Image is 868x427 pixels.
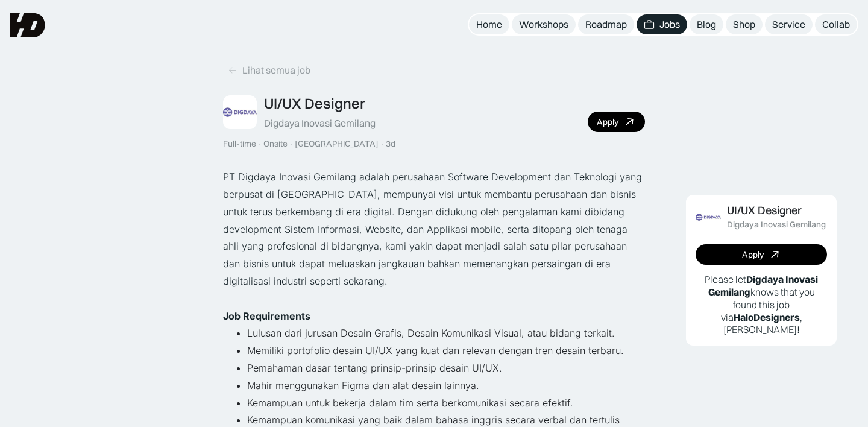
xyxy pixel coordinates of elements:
[772,18,805,31] div: Service
[247,342,645,359] li: Memiliki portofolio desain UI/UX yang kuat dan relevan dengan tren desain terbaru.
[659,18,680,31] div: Jobs
[637,14,687,34] a: Jobs
[223,139,256,149] div: Full-time
[697,18,716,31] div: Blog
[597,117,618,127] div: Apply
[223,95,257,129] img: Job Image
[727,204,802,217] div: UI/UX Designer
[257,139,262,149] div: ·
[815,14,857,34] a: Collab
[289,139,294,149] div: ·
[696,273,827,336] p: Please let knows that you found this job via , [PERSON_NAME]!
[727,220,826,230] div: Digdaya Inovasi Gemilang
[578,14,634,34] a: Roadmap
[247,359,645,377] li: Pemahaman dasar tentang prinsip-prinsip desain UI/UX.
[264,117,376,130] div: Digdaya Inovasi Gemilang
[588,112,645,132] a: Apply
[247,324,645,342] li: Lulusan dari jurusan Desain Grafis, Desain Komunikasi Visual, atau bidang terkait.
[469,14,509,34] a: Home
[263,139,288,149] div: Onsite
[708,273,819,298] b: Digdaya Inovasi Gemilang
[223,310,310,322] strong: Job Requirements
[690,14,723,34] a: Blog
[585,18,627,31] div: Roadmap
[696,244,827,265] a: Apply
[519,18,568,31] div: Workshops
[386,139,395,149] div: 3d
[247,394,645,412] li: Kemampuan untuk bekerja dalam tim serta berkomunikasi secara efektif.
[223,168,645,290] p: PT Digdaya Inovasi Gemilang adalah perusahaan Software Development dan Teknologi yang berpusat di...
[223,290,645,308] p: ‍
[726,14,763,34] a: Shop
[247,377,645,394] li: Mahir menggunakan Figma dan alat desain lainnya.
[380,139,385,149] div: ·
[733,18,755,31] div: Shop
[512,14,576,34] a: Workshops
[822,18,850,31] div: Collab
[264,95,365,112] div: UI/UX Designer
[242,64,310,77] div: Lihat semua job
[295,139,379,149] div: [GEOGRAPHIC_DATA]
[476,18,502,31] div: Home
[223,60,315,80] a: Lihat semua job
[696,204,721,230] img: Job Image
[742,250,764,260] div: Apply
[765,14,813,34] a: Service
[734,311,800,323] b: HaloDesigners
